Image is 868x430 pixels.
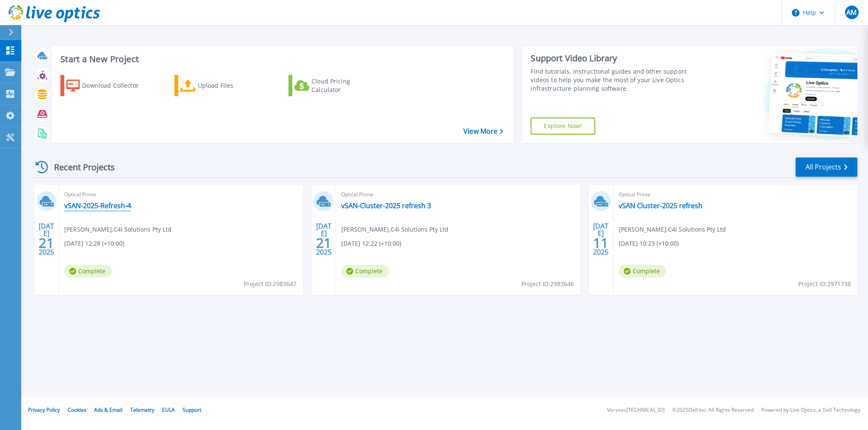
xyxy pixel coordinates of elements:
span: Project ID: 2971738 [798,279,851,289]
span: 21 [316,239,331,247]
span: Complete [341,265,389,278]
a: View More [463,127,503,135]
div: [DATE] 2025 [38,224,54,255]
h3: Start a New Project [60,54,503,64]
a: All Projects [796,158,857,177]
span: Complete [64,265,112,278]
div: Find tutorials, instructional guides and other support videos to help you make the most of your L... [531,67,702,93]
a: Privacy Policy [28,406,60,413]
div: Support Video Library [531,53,702,64]
a: EULA [162,406,175,413]
a: vSAN Cluster-2025 refresh [619,201,702,210]
span: 11 [593,239,608,247]
a: Cookies [68,406,86,413]
span: [PERSON_NAME] , C4I Solutions Pty Ltd [64,225,171,234]
li: Powered by Live Optics, a Dell Technology [761,407,860,413]
a: Telemetry [130,406,154,413]
span: Complete [619,265,666,278]
div: Recent Projects [33,157,126,178]
span: [PERSON_NAME] , C4I Solutions Pty Ltd [619,225,726,234]
li: Version: [TECHNICAL_ID] [607,407,665,413]
li: © 2025 Dell Inc. All Rights Reserved [672,407,754,413]
span: Optical Prime [341,190,575,199]
span: [DATE] 12:28 (+10:00) [64,239,124,248]
span: AM [846,9,857,16]
span: [DATE] 12:22 (+10:00) [341,239,401,248]
a: Explore Now! [531,118,595,135]
span: Project ID: 2983646 [521,279,574,289]
a: Ads & Email [94,406,123,413]
div: Download Collector [82,77,150,94]
span: 21 [39,239,54,247]
a: Support [183,406,201,413]
span: [DATE] 10:23 (+10:00) [619,239,679,248]
div: Cloud Pricing Calculator [311,77,380,94]
span: [PERSON_NAME] , C4I Solutions Pty Ltd [341,225,448,234]
div: [DATE] 2025 [593,224,609,255]
span: Project ID: 2983647 [244,279,297,289]
a: Download Collector [60,75,155,96]
a: Cloud Pricing Calculator [288,75,383,96]
div: [DATE] 2025 [316,224,332,255]
a: vSAN-Cluster-2025 refresh 3 [341,201,431,210]
span: Optical Prime [619,190,852,199]
span: Optical Prime [64,190,298,199]
div: Upload Files [198,77,266,94]
a: Upload Files [174,75,269,96]
a: vSAN-2025-Refresh-4 [64,201,131,210]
